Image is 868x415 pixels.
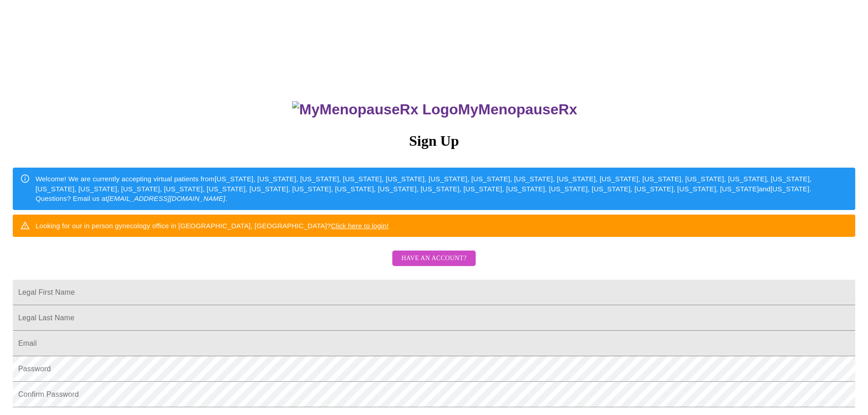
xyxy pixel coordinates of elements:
[13,133,855,149] h3: Sign Up
[108,195,226,202] em: [EMAIL_ADDRESS][DOMAIN_NAME]
[401,253,467,264] span: Have an account?
[36,217,389,234] div: Looking for our in person gynecology office in [GEOGRAPHIC_DATA], [GEOGRAPHIC_DATA]?
[392,251,476,266] button: Have an account?
[292,101,458,118] img: MyMenopauseRx Logo
[390,261,478,268] a: Have an account?
[14,101,856,118] h3: MyMenopauseRx
[36,170,848,207] div: Welcome! We are currently accepting virtual patients from [US_STATE], [US_STATE], [US_STATE], [US...
[331,222,389,230] a: Click here to login!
